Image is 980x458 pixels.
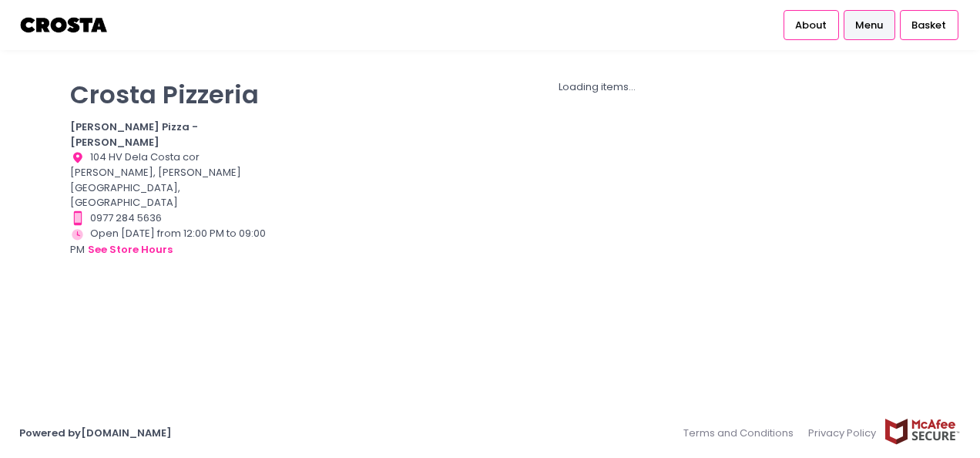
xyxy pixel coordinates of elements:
b: [PERSON_NAME] Pizza - [PERSON_NAME] [70,120,198,150]
div: 104 HV Dela Costa cor [PERSON_NAME], [PERSON_NAME][GEOGRAPHIC_DATA], [GEOGRAPHIC_DATA] [70,150,266,210]
img: logo [19,12,109,39]
span: Basket [911,18,946,33]
button: see store hours [87,241,173,258]
a: Terms and Conditions [683,418,801,448]
a: About [784,10,839,39]
a: Privacy Policy [801,418,884,448]
div: 0977 284 5636 [70,210,266,226]
a: Menu [844,10,895,39]
div: Loading items... [285,79,910,95]
a: Powered by[DOMAIN_NAME] [19,426,172,440]
div: Open [DATE] from 12:00 PM to 09:00 PM [70,226,266,258]
span: About [795,18,827,33]
span: Menu [855,18,883,33]
img: mcafee-secure [884,418,961,445]
p: Crosta Pizzeria [70,79,266,109]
